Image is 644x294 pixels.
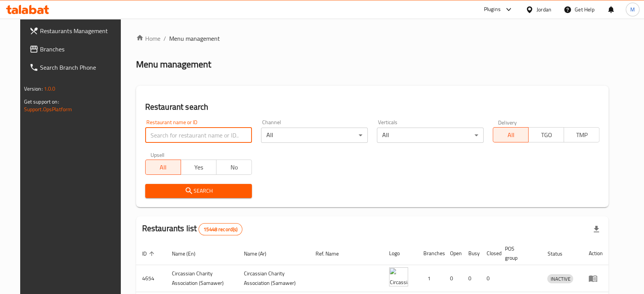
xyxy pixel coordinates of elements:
[389,267,408,286] img: ​Circassian ​Charity ​Association​ (Samawer)
[136,34,609,43] nav: breadcrumb
[417,242,444,265] th: Branches
[498,120,517,125] label: Delivery
[136,265,166,292] td: 4654
[172,249,205,258] span: Name (En)
[377,128,484,143] div: All
[444,265,462,292] td: 0
[547,249,572,258] span: Status
[145,101,600,113] h2: Restaurant search
[462,265,481,292] td: 0
[199,223,242,235] div: Total records count
[166,265,238,292] td: ​Circassian ​Charity ​Association​ (Samawer)
[40,63,122,72] span: Search Branch Phone
[184,162,213,173] span: Yes
[238,265,310,292] td: ​Circassian ​Charity ​Association​ (Samawer)
[383,242,417,265] th: Logo
[136,58,211,70] h2: Menu management
[142,249,157,258] span: ID
[219,162,249,173] span: No
[462,242,481,265] th: Busy
[505,244,532,262] span: POS group
[582,242,609,265] th: Action
[24,97,59,107] span: Get support on:
[24,84,43,94] span: Version:
[444,242,462,265] th: Open
[261,128,368,143] div: All
[40,26,122,35] span: Restaurants Management
[181,160,216,175] button: Yes
[44,84,56,94] span: 1.0.0
[244,249,276,258] span: Name (Ar)
[145,160,181,175] button: All
[493,127,529,142] button: All
[40,45,122,54] span: Branches
[145,184,252,198] button: Search
[567,129,596,141] span: TMP
[199,226,242,233] span: 15448 record(s)
[216,160,252,175] button: No
[547,275,573,283] span: INACTIVE
[142,223,243,235] h2: Restaurants list
[151,152,165,157] label: Upsell
[537,5,551,14] div: Jordan
[532,129,561,141] span: TGO
[23,40,128,58] a: Branches
[481,242,499,265] th: Closed
[151,186,246,196] span: Search
[588,274,602,283] div: Menu
[484,5,500,14] div: Plugins
[163,34,166,43] li: /
[630,5,635,14] span: M
[23,58,128,77] a: Search Branch Phone
[24,104,72,114] a: Support.OpsPlatform
[149,162,178,173] span: All
[316,249,349,258] span: Ref. Name
[564,127,599,142] button: TMP
[145,128,252,143] input: Search for restaurant name or ID..
[169,34,220,43] span: Menu management
[496,129,525,141] span: All
[481,265,499,292] td: 0
[587,220,606,238] div: Export file
[528,127,564,142] button: TGO
[23,22,128,40] a: Restaurants Management
[417,265,444,292] td: 1
[136,34,160,43] a: Home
